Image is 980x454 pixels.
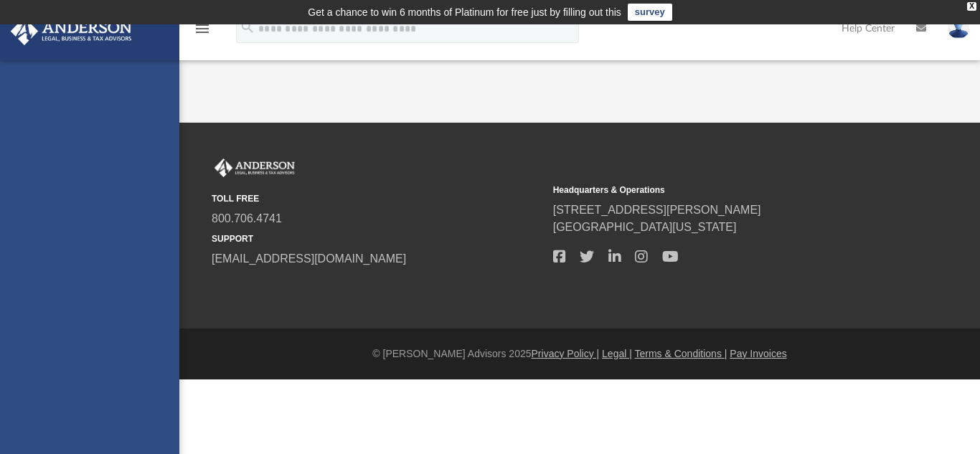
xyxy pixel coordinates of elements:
a: Privacy Policy | [532,348,600,359]
div: close [967,2,976,11]
i: search [240,19,255,35]
a: Pay Invoices [730,348,786,359]
a: [EMAIL_ADDRESS][DOMAIN_NAME] [212,252,406,265]
img: Anderson Advisors Platinum Portal [212,159,298,177]
a: Terms & Conditions | [635,348,727,359]
img: User Pic [948,18,969,39]
a: [GEOGRAPHIC_DATA][US_STATE] [553,221,737,233]
img: Anderson Advisors Platinum Portal [6,17,136,45]
a: [STREET_ADDRESS][PERSON_NAME] [553,204,761,216]
a: Legal | [602,348,632,359]
a: 800.706.4741 [212,212,282,224]
small: Headquarters & Operations [553,184,885,197]
small: SUPPORT [212,232,543,245]
small: TOLL FREE [212,192,543,205]
i: menu [194,20,211,37]
a: survey [628,4,672,21]
div: Get a chance to win 6 months of Platinum for free just by filling out this [308,4,621,21]
a: menu [194,27,211,37]
div: © [PERSON_NAME] Advisors 2025 [179,346,980,361]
